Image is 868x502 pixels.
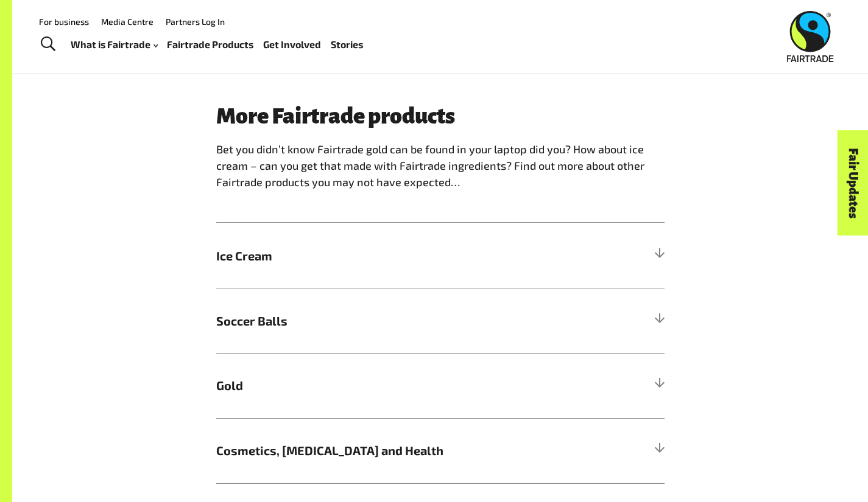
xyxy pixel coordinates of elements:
span: Ice Cream [216,246,552,265]
span: Gold [216,376,552,394]
h3: More Fairtrade products [216,105,665,129]
span: Bet you didn’t know Fairtrade gold can be found in your laptop did you? How about ice cream – can... [216,142,644,189]
a: For business [39,16,89,27]
a: Partners Log In [166,16,225,27]
a: What is Fairtrade [71,36,158,54]
a: Stories [331,36,363,54]
a: Media Centre [101,16,153,27]
img: Fairtrade Australia New Zealand logo [787,11,834,62]
span: Cosmetics, [MEDICAL_DATA] and Health [216,441,552,459]
a: Get Involved [263,36,321,54]
a: Toggle Search [33,29,63,60]
a: Fairtrade Products [167,36,253,54]
span: Soccer Balls [216,312,552,330]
